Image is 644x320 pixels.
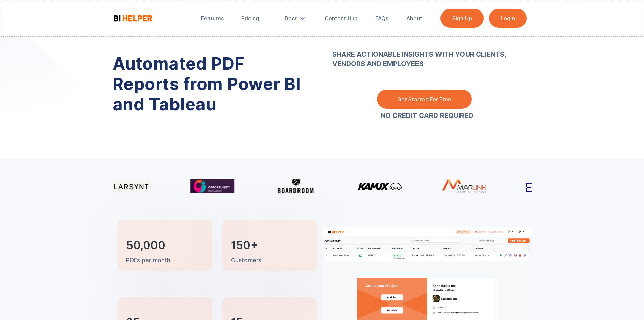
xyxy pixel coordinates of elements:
[402,11,427,26] a: About
[196,11,229,26] a: Features
[332,30,522,78] p: ‍
[231,240,258,251] h3: 150+
[332,30,522,78] strong: SHARE ACTIONABLE INSIGHTS WITH YOUR CLIENTS, VENDORS AND EMPLOYEES ‍
[237,11,264,26] a: Pricing
[113,54,312,114] h1: Automated PDF Reports from Power BI and Tableau
[320,11,362,26] a: Content Hub
[375,15,388,22] div: FAQs
[126,257,170,265] p: PDFs per month
[381,112,473,119] a: NO CREDIT CARD REQUIRED
[406,15,422,22] div: About
[280,11,312,26] div: Docs
[325,15,358,22] div: Content Hub
[231,257,261,265] p: Customers
[489,9,527,28] a: Login
[371,11,393,26] a: FAQs
[381,111,473,120] strong: NO CREDIT CARD REQUIRED
[285,15,297,22] div: Docs
[440,9,484,28] a: Sign Up
[377,90,472,109] a: Get Started For Free
[201,15,224,22] div: Features
[126,240,165,251] h3: 50,000
[241,15,259,22] div: Pricing
[106,180,150,192] img: Klarsynt logo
